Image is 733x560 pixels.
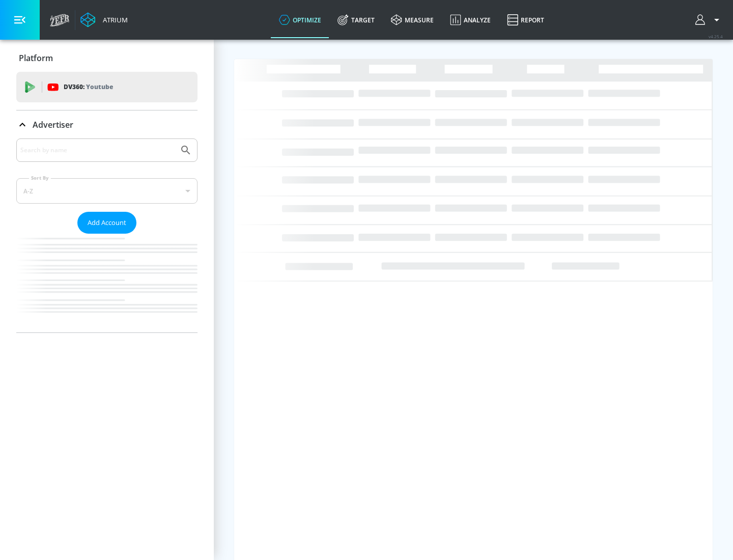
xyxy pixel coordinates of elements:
a: measure [383,2,442,38]
p: DV360: [64,81,113,93]
label: Sort By [29,175,51,181]
a: Target [329,2,383,38]
span: Add Account [88,217,126,229]
input: Search by name [20,144,175,157]
div: DV360: Youtube [16,72,198,102]
a: Report [499,2,552,38]
div: Atrium [99,15,128,24]
div: Advertiser [16,110,198,139]
div: A-Z [16,178,198,204]
div: Advertiser [16,138,198,332]
a: optimize [271,2,329,38]
a: Atrium [80,12,128,27]
nav: list of Advertiser [16,234,198,332]
button: Add Account [77,212,136,234]
p: Advertiser [33,119,73,130]
span: v 4.25.4 [709,34,723,39]
a: Analyze [442,2,499,38]
p: Platform [19,52,53,64]
p: Youtube [86,81,113,92]
div: Platform [16,44,198,72]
